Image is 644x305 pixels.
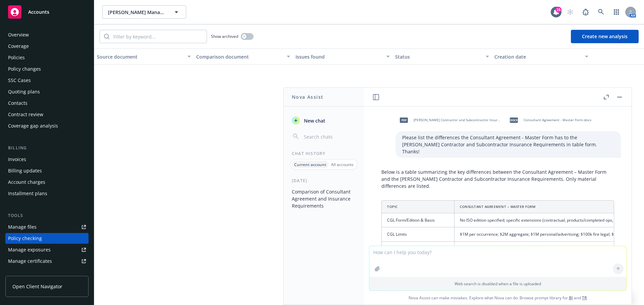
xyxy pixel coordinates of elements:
a: BI [569,295,573,301]
a: TR [582,295,587,301]
td: Per-Project Aggregate [382,241,454,255]
span: Open Client Navigator [12,283,62,290]
div: Quoting plans [8,86,40,97]
a: Contract review [5,109,89,120]
div: Invoices [8,154,26,165]
a: Report a Bug [579,5,592,19]
input: Search chats [303,132,356,141]
a: Billing updates [5,165,89,176]
div: Source document [97,53,183,60]
div: Policy checking [8,233,42,244]
p: Web search is disabled when a file is uploaded [373,281,622,287]
div: Status [395,53,482,60]
th: Topic [382,201,454,213]
span: Show archived [211,33,238,39]
div: Contacts [8,98,28,108]
div: Manage claims [8,267,42,278]
span: docx [510,118,518,123]
h1: Nova Assist [292,93,323,100]
a: Coverage gap analysis [5,121,89,131]
p: Below is a table summarizing the key differences between the Consultant Agreement – Master Form a... [381,168,614,189]
div: Manage exposures [8,244,51,255]
div: docxConsultant Agreement - Master Form.docx [505,112,593,129]
a: Invoices [5,154,89,165]
div: Policies [8,52,25,63]
a: Contacts [5,98,89,108]
span: Accounts [28,9,49,15]
input: Filter by keyword... [109,30,207,43]
a: Installment plans [5,188,89,199]
a: Accounts [5,3,89,21]
div: Manage certificates [8,256,52,266]
button: Comparison document [194,49,293,65]
button: Create new analysis [571,30,639,43]
button: Source document [94,49,194,65]
span: pdf [400,118,408,123]
div: Coverage gap analysis [8,121,58,131]
button: Comparison of Consultant Agreement and Insurance Requirements [289,186,359,211]
div: pdf[PERSON_NAME] Contractor and Subcontractor Insurance Requirements [DATE].pdf [395,112,503,129]
a: Policies [5,52,89,63]
div: Comparison document [196,53,283,60]
span: New chat [303,117,325,124]
span: No results [94,65,644,165]
button: Issues found [293,49,392,65]
a: Account charges [5,177,89,187]
div: Policy changes [8,64,41,74]
a: Quoting plans [5,86,89,97]
div: Account charges [8,177,45,187]
div: Billing updates [8,165,42,176]
button: New chat [289,115,359,127]
div: Tools [5,212,89,219]
div: Coverage [8,41,29,52]
a: Switch app [610,5,623,19]
div: 15 [555,7,561,13]
a: Policy changes [5,64,89,74]
a: Manage exposures [5,244,89,255]
span: [PERSON_NAME] Contractor and Subcontractor Insurance Requirements [DATE].pdf [414,118,501,122]
a: Policy checking [5,233,89,244]
span: [PERSON_NAME] Management Company [108,9,166,16]
svg: Search [104,34,109,39]
td: CGL Form/Edition & Basis [382,213,454,227]
div: Overview [8,29,29,40]
button: [PERSON_NAME] Management Company [102,5,186,19]
a: Manage files [5,222,89,232]
a: Coverage [5,41,89,52]
div: Issues found [296,53,382,60]
span: Nova Assist can make mistakes. Explore what Nova can do: Browse prompt library for and [367,291,629,305]
button: Status [392,49,492,65]
div: Chat History [284,151,364,156]
a: Search [594,5,608,19]
div: Installment plans [8,188,47,199]
a: Overview [5,29,89,40]
div: Manage files [8,222,37,232]
p: All accounts [331,162,354,167]
a: Manage claims [5,267,89,278]
a: Manage certificates [5,256,89,266]
span: Consultant Agreement - Master Form.docx [524,118,591,122]
a: Start snowing [563,5,577,19]
p: Please list the differences the Consultant Agreement - Master Form has to the [PERSON_NAME] Contr... [402,134,614,155]
button: Creation date [492,49,591,65]
td: CGL Limits [382,227,454,241]
div: Creation date [494,53,581,60]
div: SSC Cases [8,75,31,86]
p: Current account [294,162,326,167]
a: SSC Cases [5,75,89,86]
div: Contract review [8,109,43,120]
div: Billing [5,145,89,151]
div: [DATE] [284,178,364,183]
